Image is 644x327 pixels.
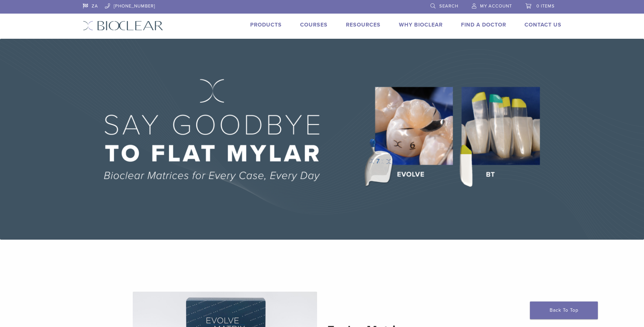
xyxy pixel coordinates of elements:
[530,302,598,319] a: Back To Top
[536,3,555,9] span: 0 items
[346,21,381,28] a: Resources
[461,21,506,28] a: Find A Doctor
[399,21,443,28] a: Why Bioclear
[83,21,163,31] img: Bioclear
[439,3,458,9] span: Search
[480,3,512,9] span: My Account
[250,21,282,28] a: Products
[525,21,562,28] a: Contact Us
[300,21,328,28] a: Courses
